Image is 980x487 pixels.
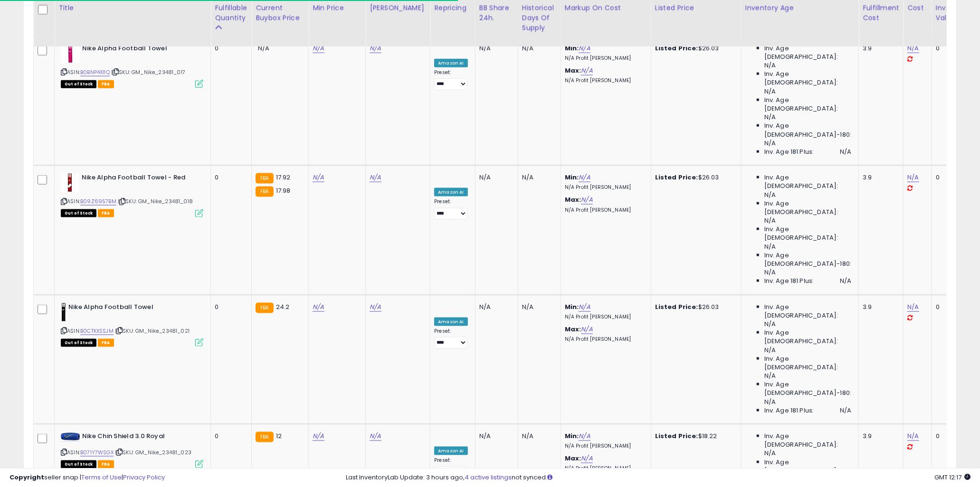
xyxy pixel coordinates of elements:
span: Inv. Age 181 Plus: [764,277,814,285]
span: 24.2 [276,302,290,311]
div: Title [58,3,207,13]
div: ASIN: [61,173,203,216]
a: N/A [581,195,592,205]
div: 0 [215,303,244,311]
div: 0 [936,173,957,182]
b: Listed Price: [655,173,698,182]
a: N/A [907,431,919,441]
span: 17.98 [276,186,291,195]
a: N/A [579,431,590,441]
div: Current Buybox Price [256,3,304,23]
div: N/A [479,44,511,53]
div: Amazon AI [434,59,467,67]
div: Historical Days Of Supply [522,3,557,33]
div: 3.9 [863,173,896,182]
b: Nike Alpha Football Towel - Red [82,173,197,185]
span: N/A [764,320,776,328]
span: N/A [840,148,851,156]
span: | SKU: GM_Nike_23481_017 [111,68,185,76]
div: Amazon AI [434,188,467,197]
span: 12 [276,431,282,440]
a: N/A [579,302,590,312]
span: Inv. Age [DEMOGRAPHIC_DATA]: [764,44,851,61]
a: N/A [313,431,324,441]
span: N/A [764,243,776,251]
a: N/A [581,66,592,75]
small: FBA [256,432,273,442]
span: Inv. Age [DEMOGRAPHIC_DATA]: [764,225,851,242]
a: B0BNP4X11Q [80,68,110,76]
strong: Copyright [10,473,44,482]
b: Min: [565,302,579,311]
span: N/A [764,398,776,406]
div: ASIN: [61,44,203,87]
div: ASIN: [61,303,203,346]
div: Inventory Age [745,3,855,13]
div: 0 [936,303,957,311]
div: 0 [936,432,957,440]
a: N/A [581,325,592,334]
p: N/A Profit [PERSON_NAME] [565,184,644,191]
span: | SKU: GM_Nike_23481_023 [115,449,191,456]
a: N/A [370,173,381,182]
span: N/A [764,191,776,199]
p: N/A Profit [PERSON_NAME] [565,443,644,450]
span: Inv. Age [DEMOGRAPHIC_DATA]: [764,96,851,113]
span: Inv. Age [DEMOGRAPHIC_DATA]: [764,303,851,320]
div: Preset: [434,328,468,349]
span: N/A [764,216,776,225]
b: Max: [565,454,581,463]
a: N/A [313,302,324,312]
b: Nike Alpha Football Towel [82,44,198,56]
span: All listings that are currently out of stock and unavailable for purchase on Amazon [61,209,96,217]
span: N/A [764,449,776,458]
a: N/A [370,302,381,312]
img: 31LYBrYVOjL._SL40_.jpg [61,173,79,192]
a: 4 active listings [465,473,512,482]
b: Listed Price: [655,302,698,311]
a: N/A [579,173,590,182]
div: $26.03 [655,44,734,53]
div: Markup on Cost [565,3,647,13]
div: Fulfillable Quantity [215,3,247,23]
div: Min Price [313,3,362,13]
div: Last InventoryLab Update: 3 hours ago, not synced. [346,473,970,482]
div: N/A [479,432,511,440]
span: Inv. Age [DEMOGRAPHIC_DATA]-180: [764,122,851,139]
span: Inv. Age 181 Plus: [764,148,814,156]
b: Nike Chin Shield 3.0 Royal [82,432,198,443]
div: Preset: [434,198,468,220]
span: N/A [764,268,776,277]
span: FBA [98,339,114,347]
span: FBA [98,209,114,217]
a: Privacy Policy [123,473,165,482]
b: Listed Price: [655,431,698,440]
span: Inv. Age [DEMOGRAPHIC_DATA]: [764,70,851,87]
span: N/A [764,87,776,96]
div: Inv. value [936,3,960,23]
div: Preset: [434,69,468,91]
span: N/A [840,406,851,415]
span: Inv. Age [DEMOGRAPHIC_DATA]: [764,355,851,372]
div: seller snap | | [10,473,165,482]
small: FBA [256,173,273,184]
b: Nike Alpha Football Towel [68,303,184,314]
a: N/A [313,173,324,182]
div: N/A [522,303,553,311]
div: $26.03 [655,173,734,182]
span: Inv. Age [DEMOGRAPHIC_DATA]-180: [764,251,851,268]
div: $26.03 [655,303,734,311]
div: Repricing [434,3,471,13]
div: 0 [215,173,244,182]
div: 0 [215,432,244,440]
small: FBA [256,303,273,313]
span: Inv. Age [DEMOGRAPHIC_DATA]: [764,199,851,216]
a: N/A [907,173,919,182]
a: N/A [907,44,919,53]
a: N/A [907,302,919,312]
div: 0 [936,44,957,53]
span: N/A [258,44,269,53]
div: N/A [522,44,553,53]
span: N/A [840,277,851,285]
div: 3.9 [863,303,896,311]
